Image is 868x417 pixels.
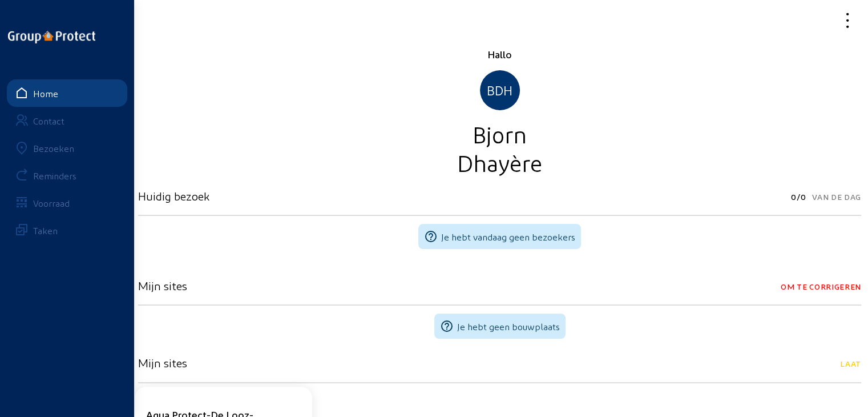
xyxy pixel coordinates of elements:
[8,31,95,43] img: logo-oneline.png
[480,70,520,110] div: BDH
[7,162,127,189] a: Reminders
[7,107,127,134] a: Contact
[138,148,861,177] div: Dhayère
[33,170,76,181] div: Reminders
[812,189,861,205] span: Van de dag
[7,79,127,107] a: Home
[424,230,438,243] mat-icon: help_outline
[457,321,560,332] span: Je hebt geen bouwplaats
[7,189,127,216] a: Voorraad
[138,119,861,148] div: Bjorn
[138,47,861,61] div: Hallo
[138,189,209,203] h3: Huidig bezoek
[138,279,187,292] h3: Mijn sites
[7,134,127,162] a: Bezoeken
[840,356,861,372] span: Laat
[33,88,58,99] div: Home
[33,115,64,126] div: Contact
[33,143,74,154] div: Bezoeken
[138,356,187,370] h3: Mijn sites
[33,198,70,209] div: Voorraad
[440,319,454,333] mat-icon: help_outline
[791,189,806,205] span: 0/0
[33,225,58,236] div: Taken
[441,231,575,242] span: Je hebt vandaag geen bezoekers
[781,279,861,295] span: Om te corrigeren
[7,216,127,244] a: Taken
